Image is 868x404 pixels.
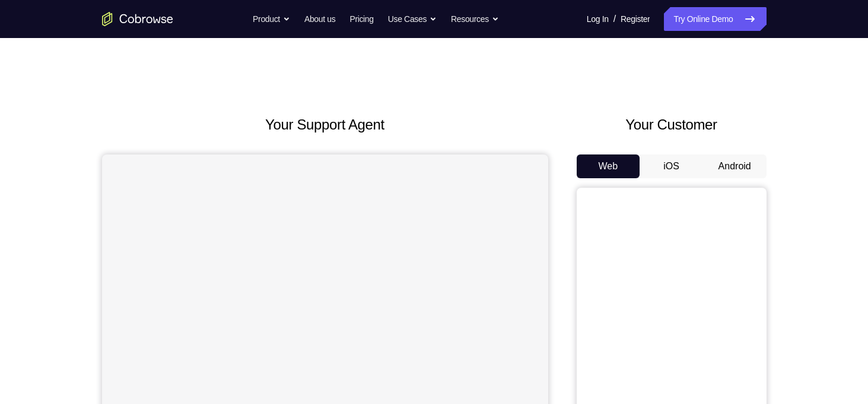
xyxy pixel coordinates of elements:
[102,114,548,135] h2: Your Support Agent
[253,7,290,31] button: Product
[621,7,650,31] a: Register
[613,12,616,26] span: /
[577,114,767,135] h2: Your Customer
[304,7,335,31] a: About us
[388,7,437,31] button: Use Cases
[349,7,373,31] a: Pricing
[451,7,499,31] button: Resources
[640,154,703,178] button: iOS
[703,154,767,178] button: Android
[102,12,173,26] a: Go to the home page
[664,7,766,31] a: Try Online Demo
[577,154,640,178] button: Web
[587,7,609,31] a: Log In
